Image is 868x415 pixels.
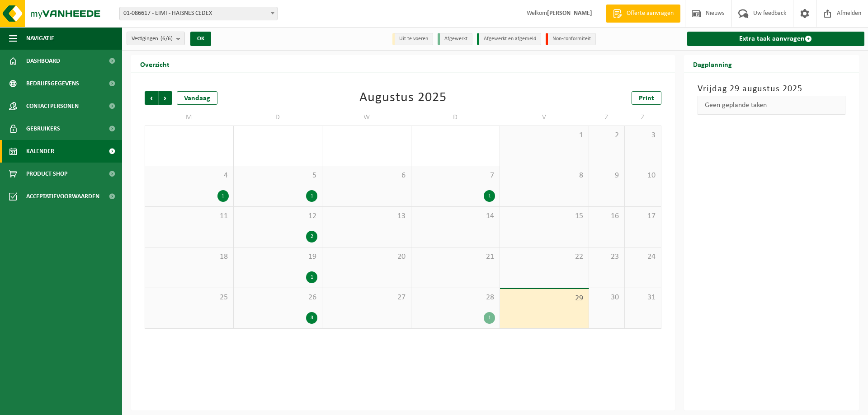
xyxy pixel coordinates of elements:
[698,82,846,96] h3: Vrijdag 29 augustus 2025
[306,312,317,324] div: 3
[159,91,172,105] span: Volgende
[546,33,596,45] li: Non-conformiteit
[26,72,79,95] span: Bedrijfsgegevens
[629,211,656,221] span: 17
[234,109,323,126] td: D
[594,171,620,181] span: 9
[238,171,318,181] span: 5
[150,211,229,221] span: 11
[606,5,680,23] a: Offerte aanvragen
[505,211,584,221] span: 15
[119,7,278,20] span: 01-086617 - EIMI - HAISNES CEDEX
[505,294,584,303] span: 29
[26,163,67,185] span: Product Shop
[392,33,433,45] li: Uit te voeren
[131,55,179,73] h2: Overzicht
[505,252,584,262] span: 22
[327,293,406,303] span: 27
[594,211,620,221] span: 16
[416,293,495,303] span: 28
[477,33,541,45] li: Afgewerkt en afgemeld
[150,171,229,181] span: 4
[687,32,865,46] a: Extra taak aanvragen
[238,211,318,221] span: 12
[624,9,676,18] span: Offerte aanvragen
[26,117,60,140] span: Gebruikers
[698,96,846,115] div: Geen geplande taken
[416,211,495,221] span: 14
[26,95,79,117] span: Contactpersonen
[639,95,654,102] span: Print
[238,293,318,303] span: 26
[160,36,173,42] count: (6/6)
[547,10,592,17] strong: [PERSON_NAME]
[150,252,229,262] span: 18
[629,293,656,303] span: 31
[505,171,584,181] span: 8
[589,109,625,126] td: Z
[500,109,589,126] td: V
[505,131,584,140] span: 1
[127,32,185,45] button: Vestigingen(6/6)
[327,211,406,221] span: 13
[327,252,406,262] span: 20
[306,271,317,283] div: 1
[629,131,656,140] span: 3
[416,252,495,262] span: 21
[327,171,406,181] span: 6
[484,190,495,202] div: 1
[190,32,211,46] button: OK
[120,7,277,20] span: 01-086617 - EIMI - HAISNES CEDEX
[416,171,495,181] span: 7
[26,140,54,163] span: Kalender
[145,109,234,126] td: M
[594,293,620,303] span: 30
[26,27,54,50] span: Navigatie
[26,50,60,72] span: Dashboard
[438,33,472,45] li: Afgewerkt
[629,171,656,181] span: 10
[484,312,495,324] div: 1
[177,91,217,105] div: Vandaag
[632,91,661,105] a: Print
[238,252,318,262] span: 19
[132,32,173,46] span: Vestigingen
[145,91,158,105] span: Vorige
[629,252,656,262] span: 24
[150,293,229,303] span: 25
[306,231,317,242] div: 2
[306,190,317,202] div: 1
[684,55,741,73] h2: Dagplanning
[625,109,661,126] td: Z
[359,91,447,105] div: Augustus 2025
[594,131,620,140] span: 2
[594,252,620,262] span: 23
[322,109,411,126] td: W
[26,185,99,208] span: Acceptatievoorwaarden
[411,109,500,126] td: D
[217,190,229,202] div: 1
